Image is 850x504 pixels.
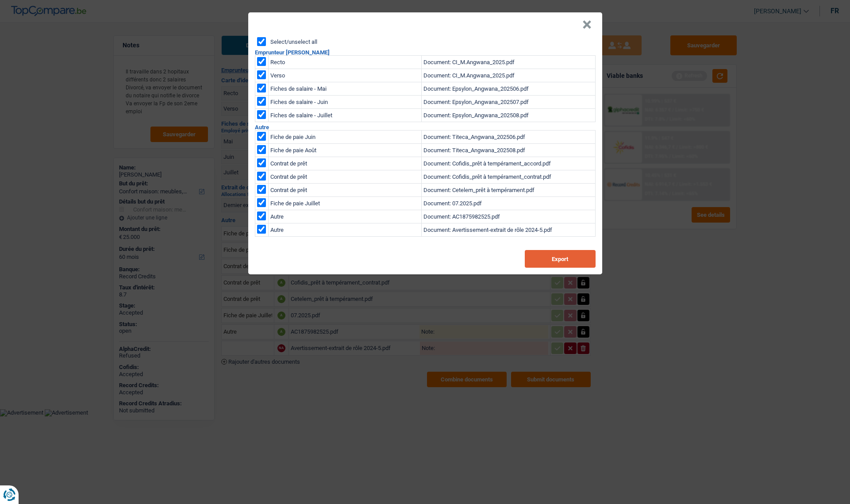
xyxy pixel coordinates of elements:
td: Document: CI_M.Angwana_2025.pdf [421,69,595,82]
td: Document: Epsylon_Angwana_202506.pdf [421,82,595,96]
td: Document: CI_M.Angwana_2025.pdf [421,56,595,69]
td: Document: Avertissement-extrait de rôle 2024-5.pdf [421,223,595,237]
td: Document: Cofidis_prêt à tempérament_accord.pdf [421,157,595,170]
td: Document: Epsylon_Angwana_202508.pdf [421,109,595,122]
h2: Emprunteur [PERSON_NAME] [255,50,596,55]
label: Select/unselect all [270,39,317,45]
td: Recto [268,56,421,69]
td: Autre [268,210,421,223]
td: Fiches de salaire - Mai [268,82,421,96]
h2: Autre [255,124,596,130]
button: Close [582,20,592,29]
td: Fiches de salaire - Juin [268,96,421,109]
td: Document: Cofidis_prêt à tempérament_contrat.pdf [421,170,595,184]
td: Fiche de paie Août [268,144,421,157]
td: Document: Epsylon_Angwana_202507.pdf [421,96,595,109]
td: Document: Titeca_Angwana_202508.pdf [421,144,595,157]
td: Document: 07.2025.pdf [421,197,595,210]
button: Export [525,250,596,268]
td: Document: AC1875982525.pdf [421,210,595,223]
td: Document: Cetelem_prêt à tempérament.pdf [421,184,595,197]
td: Contrat de prêt [268,157,421,170]
td: Document: Titeca_Angwana_202506.pdf [421,131,595,144]
td: Fiches de salaire - Juillet [268,109,421,122]
td: Fiche de paie Juillet [268,197,421,210]
td: Contrat de prêt [268,170,421,184]
td: Verso [268,69,421,82]
td: Contrat de prêt [268,184,421,197]
td: Fiche de paie Juin [268,131,421,144]
td: Autre [268,223,421,237]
